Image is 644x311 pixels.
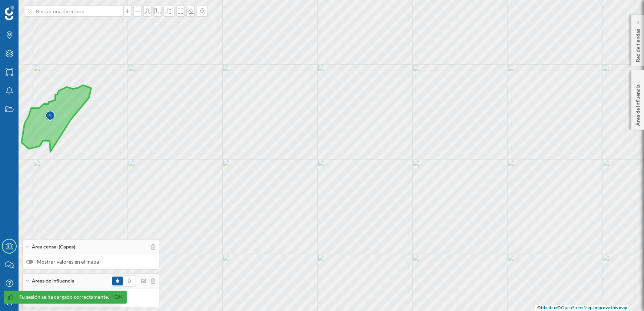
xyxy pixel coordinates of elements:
[113,293,125,301] a: Ok
[32,244,75,250] span: Área censal (Capas)
[5,6,14,20] img: Geoblink Logo
[20,293,109,301] div: Tu sesión se ha cargado correctamente.
[26,258,155,265] label: Mostrar valores en el mapa
[561,305,592,310] a: OpenStreetMap
[634,81,642,126] p: Área de influencia
[634,26,642,62] p: Red de tiendas
[593,305,627,310] a: Improve this map
[32,278,74,284] span: Áreas de influencia
[535,305,629,311] div: © ©
[541,305,557,310] a: Mapbox
[46,109,55,124] img: Marker
[15,5,41,12] span: Soporte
